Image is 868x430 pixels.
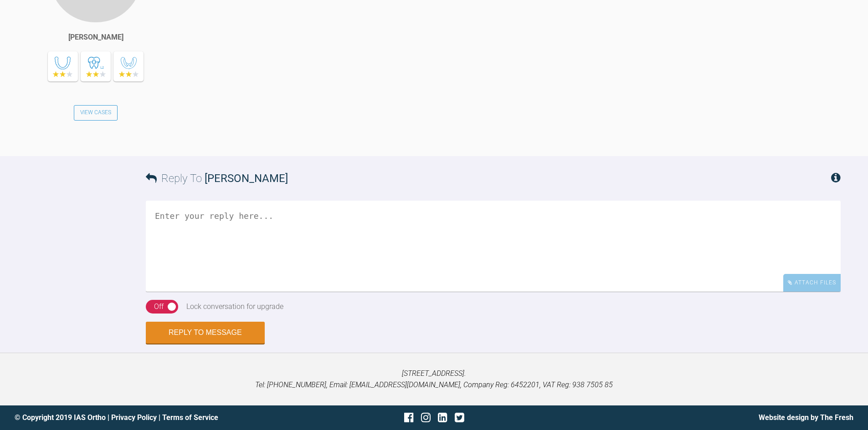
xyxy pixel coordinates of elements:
[68,31,123,43] div: [PERSON_NAME]
[154,301,164,313] div: Off
[186,301,283,313] div: Lock conversation for upgrade
[15,368,853,391] p: [STREET_ADDRESS]. Tel: [PHONE_NUMBER], Email: [EMAIL_ADDRESS][DOMAIN_NAME], Company Reg: 6452201,...
[783,274,841,292] div: Attach Files
[162,413,218,422] a: Terms of Service
[146,322,265,344] button: Reply to Message
[15,412,294,424] div: © Copyright 2019 IAS Ortho | |
[74,105,118,121] a: View Cases
[146,170,288,187] h3: Reply To
[759,413,853,422] a: Website design by The Fresh
[205,172,288,185] span: [PERSON_NAME]
[111,413,157,422] a: Privacy Policy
